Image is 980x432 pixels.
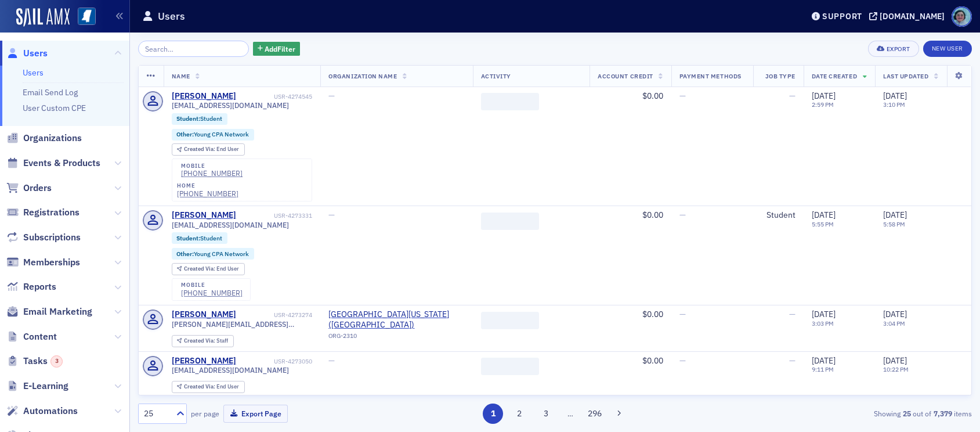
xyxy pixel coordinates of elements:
[822,11,862,21] div: Support
[172,356,236,366] div: [PERSON_NAME]
[176,114,200,123] span: Student :
[562,408,578,419] span: …
[883,100,905,109] time: 3:10 PM
[265,44,295,54] span: Add Filter
[172,366,289,375] span: [EMAIL_ADDRESS][DOMAIN_NAME]
[952,6,972,27] span: Profile
[6,305,92,318] a: Email Marketing
[50,355,63,368] div: 3
[23,330,57,343] span: Content
[23,132,82,145] span: Organizations
[679,72,742,80] span: Payment Methods
[23,87,78,98] a: Email Send Log
[172,72,190,80] span: Name
[6,330,57,343] a: Content
[812,210,836,220] span: [DATE]
[184,146,239,153] div: End User
[328,332,464,344] div: ORG-2310
[812,319,834,327] time: 3:03 PM
[184,265,216,272] span: Created Via :
[78,8,96,26] img: SailAMX
[70,8,96,27] a: View Homepage
[172,101,289,110] span: [EMAIL_ADDRESS][DOMAIN_NAME]
[172,91,236,102] a: [PERSON_NAME]
[158,9,185,23] h1: Users
[172,248,255,260] div: Other:
[679,309,686,319] span: —
[812,72,857,80] span: Date Created
[144,408,169,420] div: 25
[181,289,243,297] a: [PHONE_NUMBER]
[253,42,301,56] button: AddFilter
[883,72,928,80] span: Last Updated
[23,305,92,318] span: Email Marketing
[23,67,44,78] a: Users
[6,132,82,145] a: Organizations
[181,169,243,178] div: [PHONE_NUMBER]
[238,311,312,319] div: USR-4273274
[509,404,530,424] button: 2
[172,320,313,329] span: [PERSON_NAME][EMAIL_ADDRESS][PERSON_NAME][DOMAIN_NAME]
[642,91,663,101] span: $0.00
[642,355,663,366] span: $0.00
[328,309,464,330] a: [GEOGRAPHIC_DATA][US_STATE] ([GEOGRAPHIC_DATA])
[812,91,836,101] span: [DATE]
[679,91,686,101] span: —
[6,47,48,60] a: Users
[238,93,312,100] div: USR-4274545
[328,91,335,101] span: —
[812,365,834,373] time: 9:11 PM
[328,210,335,220] span: —
[23,280,56,293] span: Reports
[23,231,81,244] span: Subscriptions
[328,309,464,330] span: University of Southern Mississippi (Hattiesburg)
[172,113,228,125] div: Student:
[6,157,100,170] a: Events & Products
[702,408,972,419] div: Showing out of items
[812,100,834,109] time: 2:59 PM
[138,41,249,57] input: Search…
[177,189,238,198] a: [PHONE_NUMBER]
[238,212,312,219] div: USR-4273331
[6,280,56,293] a: Reports
[883,210,907,220] span: [DATE]
[883,319,905,327] time: 3:04 PM
[172,263,245,275] div: Created Via: End User
[584,404,605,424] button: 296
[23,206,79,219] span: Registrations
[6,355,63,368] a: Tasks3
[679,210,686,220] span: —
[172,381,245,393] div: Created Via: End User
[789,309,795,319] span: —
[184,383,216,390] span: Created Via :
[642,309,663,319] span: $0.00
[184,384,239,390] div: End User
[536,404,556,424] button: 3
[23,157,100,170] span: Events & Products
[761,210,795,221] div: Student
[181,282,243,289] div: mobile
[883,91,907,101] span: [DATE]
[880,11,945,21] div: [DOMAIN_NAME]
[901,408,913,419] strong: 25
[883,309,907,319] span: [DATE]
[172,335,234,347] div: Created Via: Staff
[887,46,910,52] div: Export
[177,182,238,189] div: home
[184,337,216,344] span: Created Via :
[184,338,228,344] div: Staff
[23,405,78,417] span: Automations
[176,250,194,258] span: Other :
[328,72,397,80] span: Organization Name
[481,72,511,80] span: Activity
[23,256,80,269] span: Memberships
[6,256,80,269] a: Memberships
[598,72,653,80] span: Account Credit
[481,312,539,329] span: ‌
[23,380,68,393] span: E-Learning
[883,365,909,373] time: 10:22 PM
[172,143,245,156] div: Created Via: End User
[176,235,222,242] a: Student:Student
